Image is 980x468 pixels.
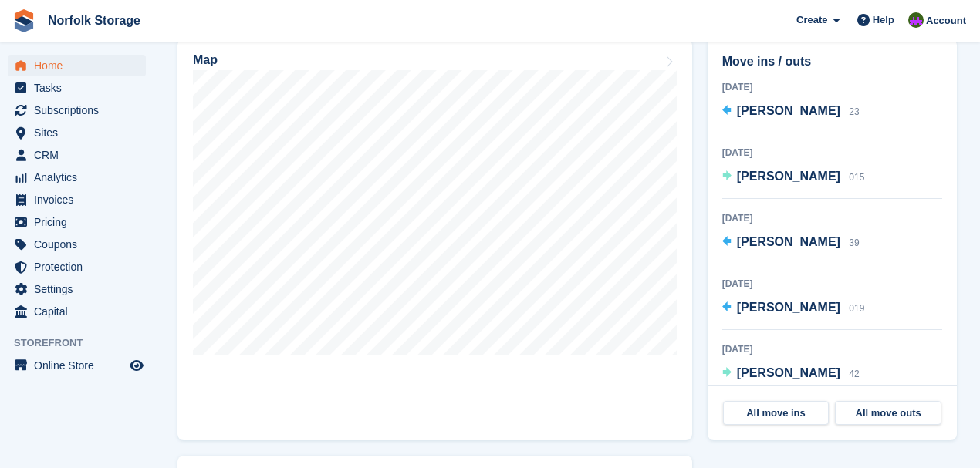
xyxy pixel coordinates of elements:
span: 015 [849,172,864,183]
a: menu [8,355,146,376]
span: [PERSON_NAME] [737,301,840,314]
span: Tasks [34,77,127,99]
span: Analytics [34,167,127,188]
a: menu [8,211,146,233]
a: menu [8,122,146,143]
h2: Map [193,53,218,67]
a: menu [8,77,146,99]
a: menu [8,189,146,210]
a: menu [8,144,146,166]
a: [PERSON_NAME] 23 [722,102,860,122]
div: [DATE] [722,80,942,94]
a: menu [8,234,146,255]
span: Storefront [14,335,154,351]
span: 39 [849,237,859,248]
span: Subscriptions [34,99,127,121]
a: menu [8,55,146,76]
a: [PERSON_NAME] 39 [722,233,860,253]
div: [DATE] [722,277,942,291]
a: [PERSON_NAME] 019 [722,298,865,318]
h2: Move ins / outs [722,52,942,71]
span: Protection [34,256,127,278]
a: menu [8,278,146,300]
a: menu [8,301,146,322]
div: [DATE] [722,342,942,356]
a: [PERSON_NAME] 42 [722,364,860,384]
span: [PERSON_NAME] [737,235,840,248]
span: 23 [849,106,859,117]
span: [PERSON_NAME] [737,170,840,183]
span: Online Store [34,355,127,376]
span: Create [796,12,827,28]
a: menu [8,167,146,188]
span: 42 [849,369,859,379]
a: Map [177,39,692,440]
span: [PERSON_NAME] [737,104,840,117]
span: CRM [34,144,127,166]
span: Sites [34,122,127,143]
a: All move outs [835,401,941,426]
a: menu [8,256,146,278]
div: [DATE] [722,146,942,160]
span: [PERSON_NAME] [737,366,840,379]
span: Invoices [34,189,127,210]
div: [DATE] [722,211,942,225]
span: Pricing [34,211,127,233]
span: 019 [849,303,864,314]
img: stora-icon-8386f47178a22dfd0bd8f6a31ec36ba5ce8667c1dd55bd0f319d3a0aa187defe.svg [12,9,35,32]
span: Help [873,12,894,28]
a: Preview store [127,356,146,375]
a: menu [8,99,146,121]
a: Norfolk Storage [42,8,147,33]
a: All move ins [723,401,830,426]
span: Coupons [34,234,127,255]
span: Account [926,13,966,29]
img: Tom Pearson [908,12,924,28]
a: [PERSON_NAME] 015 [722,167,865,187]
span: Home [34,55,127,76]
span: Capital [34,301,127,322]
span: Settings [34,278,127,300]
